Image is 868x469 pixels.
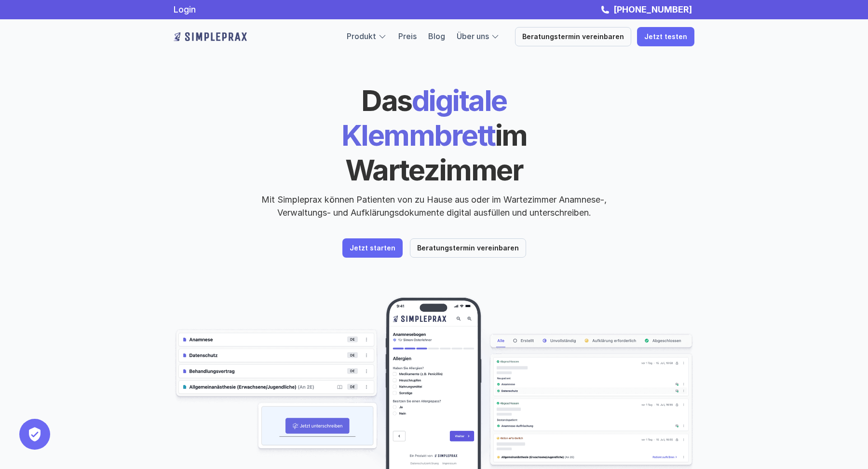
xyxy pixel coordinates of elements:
span: Das [361,83,412,118]
a: Jetzt testen [637,27,694,46]
strong: [PHONE_NUMBER] [613,4,692,14]
p: Mit Simpleprax können Patienten von zu Hause aus oder im Wartezimmer Anamnese-, Verwaltungs- und ... [253,193,615,219]
a: Jetzt starten [342,238,403,258]
span: im Wartezimmer [345,118,532,187]
a: Login [174,4,196,14]
a: [PHONE_NUMBER] [611,4,694,14]
a: Blog [428,31,445,41]
p: Jetzt starten [350,244,395,252]
a: Beratungstermin vereinbaren [410,238,526,258]
a: Produkt [347,31,376,41]
h1: digitale Klemmbrett [268,83,600,187]
a: Über uns [457,31,489,41]
p: Jetzt testen [644,33,687,41]
p: Beratungstermin vereinbaren [522,33,624,41]
a: Beratungstermin vereinbaren [515,27,631,46]
a: Preis [398,31,417,41]
p: Beratungstermin vereinbaren [417,244,519,252]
